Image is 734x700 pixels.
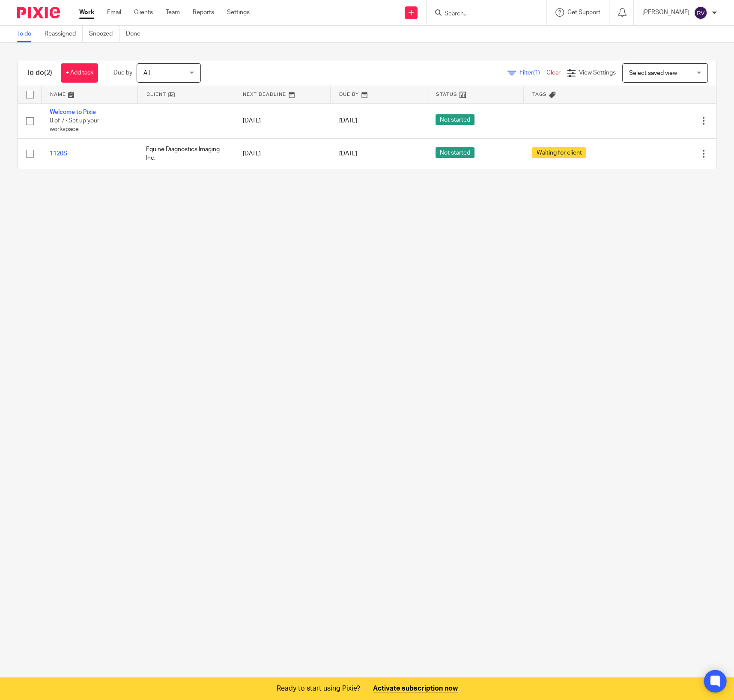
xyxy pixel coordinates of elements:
a: 1120S [50,151,67,157]
input: Search [444,10,521,18]
span: Waiting for client [532,147,586,158]
a: Reports [193,8,214,17]
span: Filter [519,70,546,76]
a: Clear [546,70,561,76]
img: Pixie [17,7,60,18]
a: Snoozed [89,26,119,42]
a: Team [166,8,180,17]
span: Not started [436,147,474,158]
a: Clients [134,8,153,17]
a: Work [79,8,94,17]
span: Not started [436,114,474,125]
span: Tags [532,92,547,97]
span: [DATE] [339,118,357,124]
a: + Add task [61,63,98,83]
div: --- [532,116,611,125]
a: Reassigned [45,26,83,42]
a: Email [107,8,121,17]
td: [DATE] [234,138,331,169]
a: Welcome to Pixie [50,109,96,115]
img: svg%3E [694,6,707,20]
span: All [143,70,150,76]
span: View Settings [579,70,616,76]
p: [PERSON_NAME] [642,8,689,17]
a: Settings [227,8,250,17]
span: 0 of 7 · Set up your workspace [50,118,99,133]
h1: To do [26,69,52,77]
a: To do [17,26,38,42]
span: Get Support [567,9,600,15]
a: Done [126,26,147,42]
span: (1) [533,70,540,76]
span: (2) [44,69,52,76]
td: Equine Diagnostics Imaging Inc. [137,138,234,169]
span: Select saved view [629,70,677,76]
td: [DATE] [234,103,331,138]
span: [DATE] [339,151,357,157]
p: Due by [113,69,132,77]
